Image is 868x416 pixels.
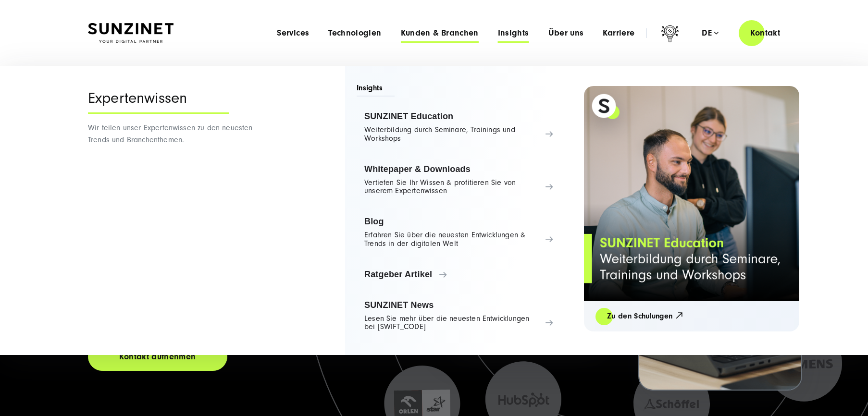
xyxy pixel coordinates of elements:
[357,263,561,286] a: Ratgeber Artikel
[88,23,174,43] img: SUNZINET Full Service Digital Agentur
[364,269,553,279] span: Ratgeber Artikel
[328,28,381,38] a: Technologien
[357,158,561,203] a: Whitepaper & Downloads Vertiefen Sie Ihr Wissen & profitieren Sie von unserem Expertenwissen
[702,28,719,38] div: de
[357,83,395,97] span: Insights
[88,66,268,355] div: Wir teilen unser Expertenwissen zu den neuesten Trends und Branchenthemen.
[88,90,229,114] div: Expertenwissen
[595,311,694,322] a: Zu den Schulungen 🡥
[401,28,479,38] a: Kunden & Branchen
[357,105,561,150] a: SUNZINET Education Weiterbildung durch Seminare, Trainings und Workshops
[88,343,227,371] a: Kontakt aufnehmen
[584,86,799,301] img: Full service Digitalagentur SUNZINET - SUNZINET Education
[739,19,792,47] a: Kontakt
[603,28,634,38] a: Karriere
[277,28,309,38] a: Services
[498,28,529,38] a: Insights
[357,294,561,339] a: SUNZINET News Lesen Sie mehr über die neuesten Entwicklungen bei [SWIFT_CODE]
[357,210,561,255] a: Blog Erfahren Sie über die neuesten Entwicklungen & Trends in der digitalen Welt
[548,28,584,38] a: Über uns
